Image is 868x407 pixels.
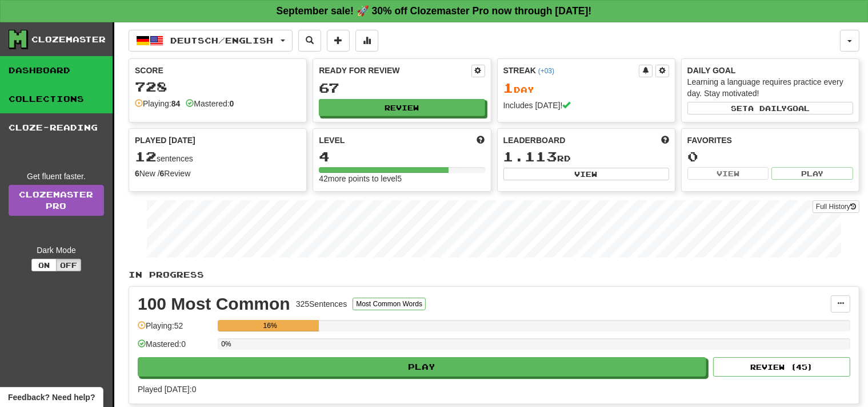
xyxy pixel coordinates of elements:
[503,65,639,76] div: Streak
[503,135,566,146] span: Leaderboard
[171,35,274,45] span: Deutsch / English
[319,81,485,95] div: 67
[296,298,347,310] div: 325 Sentences
[9,185,104,216] a: ClozemasterPro
[687,76,853,99] div: Learning a language requires practice every day. Stay motivated!
[129,30,293,52] button: Deutsch/English
[538,67,554,75] a: (+03)
[477,135,485,146] span: Score more points to level up
[138,295,290,313] div: 100 Most Common
[135,148,157,164] span: 12
[135,65,301,76] div: Score
[687,65,853,76] div: Daily Goal
[56,259,81,271] button: Off
[353,298,426,310] button: Most Common Words
[503,168,669,180] button: View
[135,169,139,178] strong: 6
[277,5,592,17] strong: September sale! 🚀 30% off Clozemaster Pro now through [DATE]!
[319,173,485,184] div: 42 more points to level 5
[135,149,301,164] div: sentences
[298,30,321,52] button: Search sentences
[748,104,787,112] span: a daily
[138,357,706,377] button: Play
[9,244,104,256] div: Dark Mode
[687,167,769,180] button: View
[135,80,301,94] div: 728
[186,98,234,109] div: Mastered:
[687,102,853,114] button: Seta dailygoal
[327,30,350,52] button: Add sentence to collection
[503,149,669,164] div: rd
[160,169,165,178] strong: 6
[129,269,859,280] p: In Progress
[138,385,196,394] span: Played [DATE]: 0
[687,135,853,146] div: Favorites
[221,320,319,331] div: 16%
[687,149,853,164] div: 0
[661,135,669,146] span: This week in points, UTC
[713,357,850,377] button: Review (45)
[135,168,301,179] div: New / Review
[813,200,859,213] button: Full History
[31,259,57,271] button: On
[135,135,195,146] span: Played [DATE]
[319,99,485,116] button: Review
[771,167,853,180] button: Play
[503,80,514,96] span: 1
[503,148,558,164] span: 1.113
[9,171,104,182] div: Get fluent faster.
[319,65,471,76] div: Ready for Review
[31,34,106,45] div: Clozemaster
[138,338,212,357] div: Mastered: 0
[503,100,669,111] div: Includes [DATE]!
[135,98,180,109] div: Playing:
[171,99,181,108] strong: 84
[319,149,485,164] div: 4
[138,320,212,339] div: Playing: 52
[319,135,345,146] span: Level
[230,99,234,108] strong: 0
[8,392,95,403] span: Open feedback widget
[355,30,378,52] button: More stats
[503,81,669,96] div: Day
